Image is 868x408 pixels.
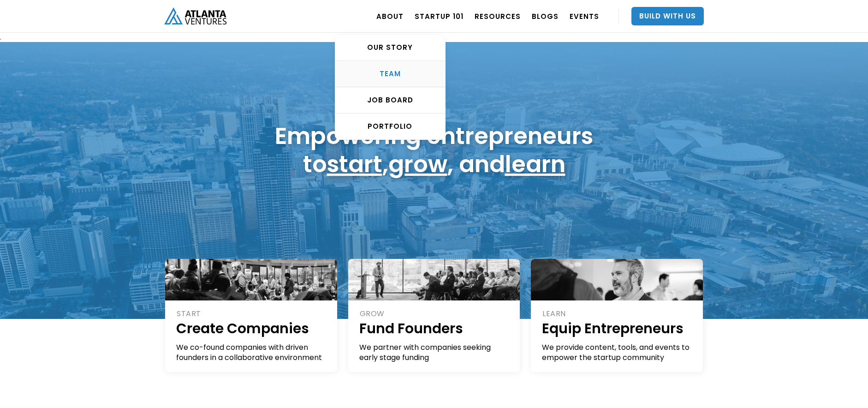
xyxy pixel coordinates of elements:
a: ABOUT [376,3,404,29]
a: EVENTS [570,3,599,29]
div: PORTFOLIO [335,122,445,131]
a: STARTCreate CompaniesWe co-found companies with driven founders in a collaborative environment [165,259,337,372]
a: Startup 101 [415,3,464,29]
a: grow [388,148,447,180]
div: We partner with companies seeking early stage funding [359,342,510,363]
div: LEARN [542,309,693,319]
div: TEAM [335,69,445,78]
div: START [177,309,327,319]
div: OUR STORY [335,43,445,52]
a: TEAM [335,61,445,87]
a: RESOURCES [475,3,521,29]
h1: Create Companies [176,319,327,338]
h1: Empowering entrepreneurs to , , and [275,122,593,178]
h1: Fund Founders [359,319,510,338]
h1: Equip Entrepreneurs [542,319,693,338]
a: GROWFund FoundersWe partner with companies seeking early stage funding [348,259,520,372]
div: We co-found companies with driven founders in a collaborative environment [176,342,327,363]
a: learn [505,148,565,180]
a: BLOGS [532,3,559,29]
a: Build With Us [631,7,704,25]
a: PORTFOLIO [335,114,445,139]
div: Job Board [335,96,445,105]
a: start [327,148,382,180]
a: LEARNEquip EntrepreneursWe provide content, tools, and events to empower the startup community [531,259,703,372]
div: GROW [360,309,510,319]
a: Job Board [335,87,445,114]
a: OUR STORY [335,35,445,61]
div: We provide content, tools, and events to empower the startup community [542,342,693,363]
